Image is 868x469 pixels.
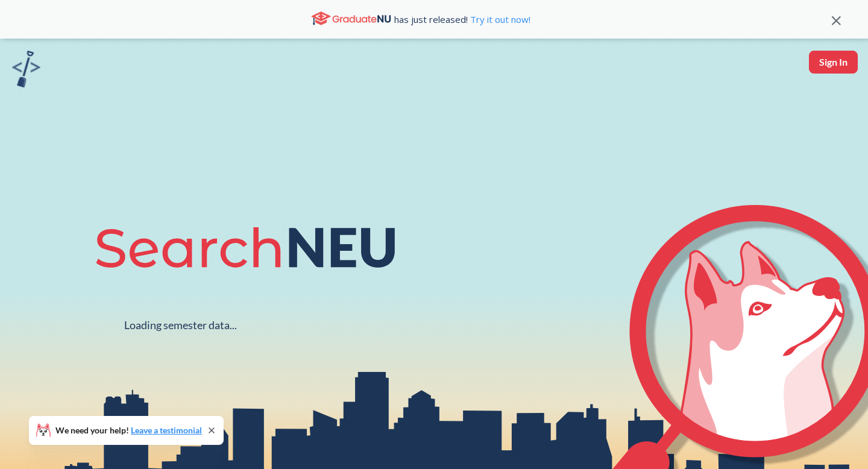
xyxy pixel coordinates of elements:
[12,51,40,91] a: sandbox logo
[12,51,40,87] img: sandbox logo
[131,425,202,435] a: Leave a testimonial
[394,13,530,26] span: has just released!
[124,318,237,332] div: Loading semester data...
[55,426,202,435] span: We need your help!
[468,13,530,25] a: Try it out now!
[809,51,858,74] button: Sign In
